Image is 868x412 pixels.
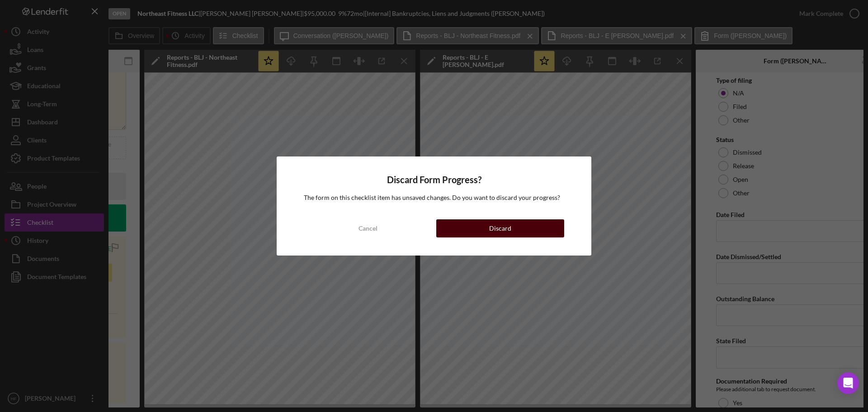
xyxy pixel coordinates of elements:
div: Cancel [359,219,377,237]
button: Discard [436,219,564,237]
h4: Discard Form Progress? [304,175,564,185]
div: Discard [489,219,511,237]
span: The form on this checklist item has unsaved changes. Do you want to discard your progress? [304,194,560,201]
div: Open Intercom Messenger [837,372,859,394]
button: Cancel [304,219,432,237]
